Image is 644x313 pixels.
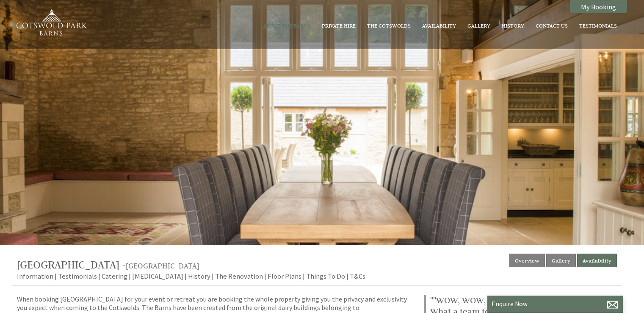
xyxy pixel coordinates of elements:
[263,22,310,29] a: About The Barns
[188,271,210,281] a: History
[509,254,545,267] a: Overview
[17,258,119,271] span: [GEOGRAPHIC_DATA]
[577,254,617,267] a: Availability
[215,271,263,281] a: The Renovation
[422,22,456,29] a: Availability
[12,8,90,39] img: Cotswold Park Barns
[122,261,199,271] span: -
[546,254,576,267] a: Gallery
[467,22,490,29] a: Gallery
[268,271,301,281] a: Floor Plans
[17,258,122,271] a: [GEOGRAPHIC_DATA]
[536,22,568,29] a: Contact Us
[306,271,345,281] a: Things To Do
[132,271,183,281] a: [MEDICAL_DATA]
[17,271,53,281] a: Information
[350,271,365,281] a: T&Cs
[367,22,411,29] a: The Cotswolds
[126,261,199,271] a: [GEOGRAPHIC_DATA]
[322,22,356,29] a: Private Hire
[502,22,524,29] a: History
[58,271,97,281] a: Testimonials
[102,271,127,281] a: Catering
[579,22,617,29] a: Testimonials
[492,300,619,308] p: Enquire Now
[570,0,627,13] a: My Booking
